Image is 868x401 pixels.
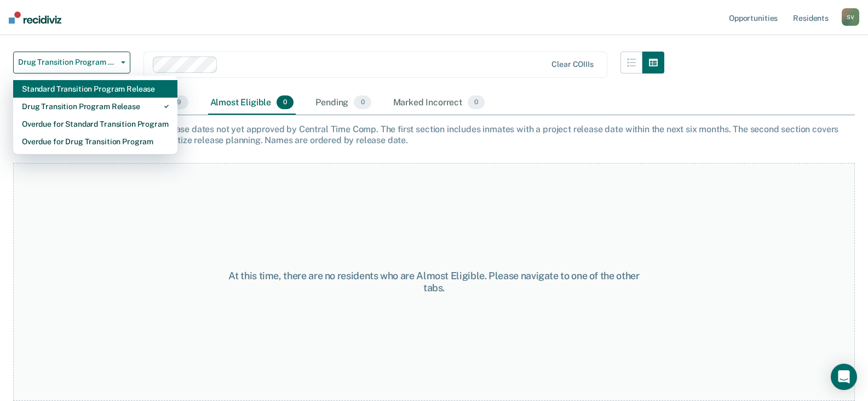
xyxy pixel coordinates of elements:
[277,95,294,110] span: 0
[831,364,857,390] div: Open Intercom Messenger
[18,58,117,67] span: Drug Transition Program Release
[22,80,169,98] div: Standard Transition Program Release
[22,98,169,115] div: Drug Transition Program Release
[22,115,169,133] div: Overdue for Standard Transition Program
[391,91,487,115] div: Marked Incorrect0
[9,12,61,24] img: Recidiviz
[551,60,593,69] div: Clear COIIIs
[170,95,188,110] span: 9
[313,91,373,115] div: Pending0
[22,133,169,150] div: Overdue for Drug Transition Program
[354,95,371,110] span: 0
[13,124,855,145] div: This tab shows cases with projected release dates not yet approved by Central Time Comp. The firs...
[224,270,645,293] div: At this time, there are no residents who are Almost Eligible. Please navigate to one of the other...
[468,95,485,110] span: 0
[842,8,859,26] button: SV
[208,91,296,115] div: Almost Eligible0
[13,52,130,74] button: Drug Transition Program Release
[842,8,859,26] div: S V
